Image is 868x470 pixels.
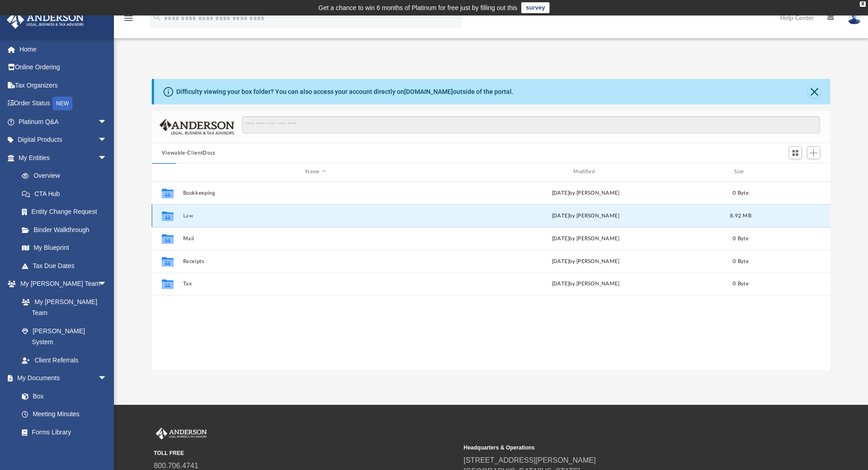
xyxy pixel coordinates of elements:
img: Anderson Advisors Platinum Portal [154,428,209,439]
span: arrow_drop_down [98,113,116,131]
a: [STREET_ADDRESS][PERSON_NAME] [464,456,596,464]
i: search [152,12,162,22]
a: Digital Productsarrow_drop_down [6,131,121,149]
div: NEW [52,97,72,110]
a: My [PERSON_NAME] Team [13,293,112,322]
div: id [763,168,827,176]
a: Binder Walkthrough [13,221,121,239]
a: Tax Organizers [6,76,121,94]
button: Add [807,146,821,159]
div: [DATE] by [PERSON_NAME] [452,212,718,220]
a: CTA Hub [13,185,121,203]
div: [DATE] by [PERSON_NAME] [452,257,718,265]
a: My [PERSON_NAME] Teamarrow_drop_down [6,275,116,293]
div: grid [152,181,831,371]
button: Bookkeeping [183,190,448,196]
a: My Documentsarrow_drop_down [6,369,116,387]
a: Online Ordering [6,58,121,77]
a: My Entitiesarrow_drop_down [6,149,121,167]
button: Mail [183,236,448,242]
div: Name [182,168,448,176]
i: menu [123,13,134,24]
span: arrow_drop_down [98,275,116,294]
button: Viewable-ClientDocs [162,149,216,157]
div: Modified [452,168,719,176]
span: arrow_drop_down [98,369,116,388]
input: Search files and folders [242,116,820,134]
a: Platinum Q&Aarrow_drop_down [6,113,121,131]
a: survey [521,2,550,13]
button: Switch to Grid View [789,146,802,159]
span: 0 Byte [733,236,749,241]
a: Meeting Minutes [13,405,116,424]
a: Box [13,387,112,405]
img: Anderson Advisors Platinum Portal [4,11,87,29]
a: [PERSON_NAME] System [13,322,116,351]
span: arrow_drop_down [98,131,116,150]
a: menu [123,17,134,24]
button: Law [183,213,448,219]
button: Tax [183,281,448,287]
small: Headquarters & Operations [464,444,767,452]
div: [DATE] by [PERSON_NAME] [452,280,718,288]
span: 0 Byte [733,190,749,195]
a: Tax Due Dates [13,257,121,275]
a: Entity Change Request [13,203,121,221]
a: Overview [13,167,121,185]
small: TOLL FREE [154,449,457,457]
div: [DATE] by [PERSON_NAME] [452,234,718,243]
div: [DATE] by [PERSON_NAME] [452,189,718,197]
a: 800.706.4741 [154,462,199,470]
a: Order StatusNEW [6,94,121,113]
div: close [860,1,866,7]
div: id [156,168,179,176]
span: 0 Byte [733,281,749,286]
a: My Blueprint [13,239,116,257]
div: Get a chance to win 6 months of Platinum for free just by filling out this [318,2,518,13]
span: 8.92 MB [730,213,751,218]
img: User Pic [847,11,861,25]
a: Forms Library [13,423,112,441]
button: Close [808,85,821,98]
span: 0 Byte [733,258,749,263]
button: Receipts [183,258,448,264]
span: arrow_drop_down [98,149,116,167]
div: Difficulty viewing your box folder? You can also access your account directly on outside of the p... [176,87,514,97]
a: Home [6,40,121,58]
div: Size [722,168,759,176]
a: Client Referrals [13,351,116,369]
a: [DOMAIN_NAME] [404,88,453,95]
